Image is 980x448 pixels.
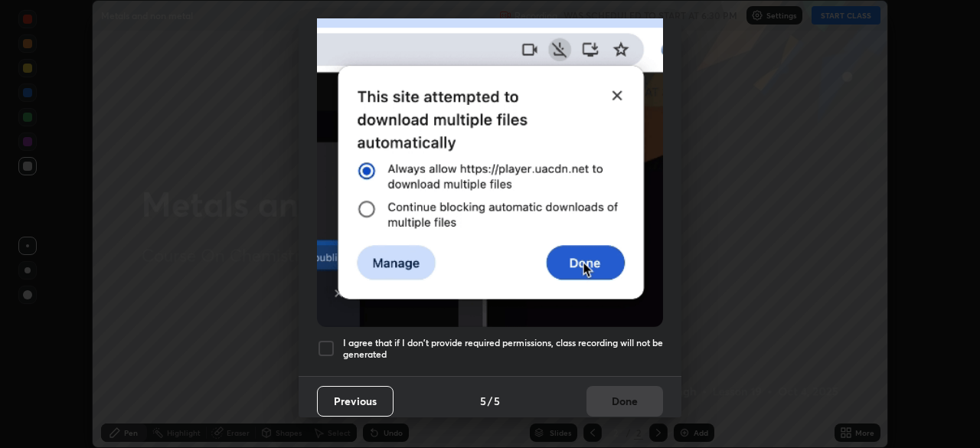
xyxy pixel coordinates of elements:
button: Previous [317,386,394,417]
h4: / [488,393,492,409]
h4: 5 [494,393,500,409]
h5: I agree that if I don't provide required permissions, class recording will not be generated [343,337,663,361]
h4: 5 [480,393,486,409]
